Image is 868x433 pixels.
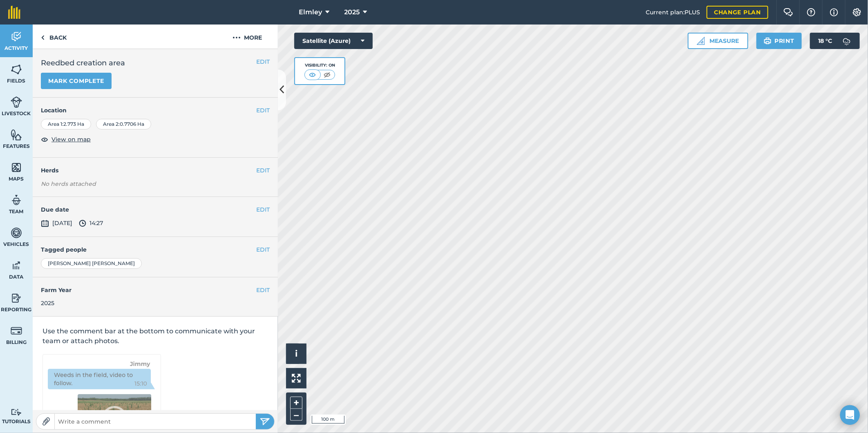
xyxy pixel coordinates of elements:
button: EDIT [256,286,270,295]
img: svg+xml;base64,PHN2ZyB4bWxucz0iaHR0cDovL3d3dy53My5vcmcvMjAwMC9zdmciIHdpZHRoPSIyMCIgaGVpZ2h0PSIyNC... [233,33,241,42]
span: [DATE] [41,219,72,228]
img: A cog icon [852,8,862,16]
button: EDIT [256,106,270,115]
div: Area 1 : 2.773 Ha [41,119,91,129]
a: Change plan [707,6,768,19]
h2: Reedbed creation area [41,57,270,69]
span: 14:27 [79,219,103,228]
img: svg+xml;base64,PHN2ZyB4bWxucz0iaHR0cDovL3d3dy53My5vcmcvMjAwMC9zdmciIHdpZHRoPSI1NiIgaGVpZ2h0PSI2MC... [11,63,22,76]
img: svg+xml;base64,PD94bWwgdmVyc2lvbj0iMS4wIiBlbmNvZGluZz0idXRmLTgiPz4KPCEtLSBHZW5lcmF0b3I6IEFkb2JlIE... [79,219,86,228]
img: svg+xml;base64,PD94bWwgdmVyc2lvbj0iMS4wIiBlbmNvZGluZz0idXRmLTgiPz4KPCEtLSBHZW5lcmF0b3I6IEFkb2JlIE... [839,33,855,49]
img: svg+xml;base64,PHN2ZyB4bWxucz0iaHR0cDovL3d3dy53My5vcmcvMjAwMC9zdmciIHdpZHRoPSI1MCIgaGVpZ2h0PSI0MC... [322,71,332,79]
h4: Location [41,106,270,115]
button: – [290,409,302,421]
button: 18 °C [810,33,860,49]
div: Visibility: On [304,62,336,69]
div: Open Intercom Messenger [840,405,860,425]
button: Measure [688,33,748,49]
h4: Due date [41,205,270,214]
span: i [295,348,298,359]
img: fieldmargin Logo [8,6,20,19]
img: Ruler icon [697,37,705,45]
a: Back [33,25,75,49]
button: EDIT [256,245,270,254]
img: svg+xml;base64,PD94bWwgdmVyc2lvbj0iMS4wIiBlbmNvZGluZz0idXRmLTgiPz4KPCEtLSBHZW5lcmF0b3I6IEFkb2JlIE... [41,219,49,228]
img: Four arrows, one pointing top left, one top right, one bottom right and the last bottom left [292,374,301,383]
button: i [286,344,306,364]
img: svg+xml;base64,PD94bWwgdmVyc2lvbj0iMS4wIiBlbmNvZGluZz0idXRmLTgiPz4KPCEtLSBHZW5lcmF0b3I6IEFkb2JlIE... [11,408,22,416]
img: A question mark icon [806,8,816,16]
img: svg+xml;base64,PD94bWwgdmVyc2lvbj0iMS4wIiBlbmNvZGluZz0idXRmLTgiPz4KPCEtLSBHZW5lcmF0b3I6IEFkb2JlIE... [11,31,22,43]
img: svg+xml;base64,PHN2ZyB4bWxucz0iaHR0cDovL3d3dy53My5vcmcvMjAwMC9zdmciIHdpZHRoPSIxOCIgaGVpZ2h0PSIyNC... [41,134,48,144]
span: Current plan : PLUS [646,8,700,17]
img: svg+xml;base64,PHN2ZyB4bWxucz0iaHR0cDovL3d3dy53My5vcmcvMjAwMC9zdmciIHdpZHRoPSI1NiIgaGVpZ2h0PSI2MC... [11,129,22,141]
span: 18 ° C [818,33,832,49]
img: svg+xml;base64,PD94bWwgdmVyc2lvbj0iMS4wIiBlbmNvZGluZz0idXRmLTgiPz4KPCEtLSBHZW5lcmF0b3I6IEFkb2JlIE... [11,292,22,304]
img: svg+xml;base64,PHN2ZyB4bWxucz0iaHR0cDovL3d3dy53My5vcmcvMjAwMC9zdmciIHdpZHRoPSI5IiBoZWlnaHQ9IjI0Ii... [41,33,45,42]
em: No herds attached [41,179,278,188]
button: More [217,25,278,49]
img: svg+xml;base64,PD94bWwgdmVyc2lvbj0iMS4wIiBlbmNvZGluZz0idXRmLTgiPz4KPCEtLSBHZW5lcmF0b3I6IEFkb2JlIE... [11,96,22,108]
img: svg+xml;base64,PHN2ZyB4bWxucz0iaHR0cDovL3d3dy53My5vcmcvMjAwMC9zdmciIHdpZHRoPSI1MCIgaGVpZ2h0PSI0MC... [307,71,318,79]
span: View on map [51,135,91,144]
button: View on map [41,134,91,144]
button: Mark complete [41,73,112,89]
button: EDIT [256,166,270,175]
img: svg+xml;base64,PHN2ZyB4bWxucz0iaHR0cDovL3d3dy53My5vcmcvMjAwMC9zdmciIHdpZHRoPSIxNyIgaGVpZ2h0PSIxNy... [830,7,838,17]
div: Area 2 : 0.7706 Ha [96,119,151,129]
button: EDIT [256,57,270,66]
div: [PERSON_NAME] [PERSON_NAME] [41,258,142,269]
img: svg+xml;base64,PHN2ZyB4bWxucz0iaHR0cDovL3d3dy53My5vcmcvMjAwMC9zdmciIHdpZHRoPSIyNSIgaGVpZ2h0PSIyNC... [260,417,270,426]
img: svg+xml;base64,PD94bWwgdmVyc2lvbj0iMS4wIiBlbmNvZGluZz0idXRmLTgiPz4KPCEtLSBHZW5lcmF0b3I6IEFkb2JlIE... [11,259,22,272]
h4: Tagged people [41,245,270,254]
p: Use the comment bar at the bottom to communicate with your team or attach photos. [43,326,268,346]
button: Satellite (Azure) [294,33,373,49]
button: Print [756,33,802,49]
h4: Herds [41,166,278,175]
div: 2025 [41,299,270,308]
img: svg+xml;base64,PD94bWwgdmVyc2lvbj0iMS4wIiBlbmNvZGluZz0idXRmLTgiPz4KPCEtLSBHZW5lcmF0b3I6IEFkb2JlIE... [11,227,22,239]
span: 2025 [345,7,360,17]
span: Elmley [299,7,322,17]
img: svg+xml;base64,PHN2ZyB4bWxucz0iaHR0cDovL3d3dy53My5vcmcvMjAwMC9zdmciIHdpZHRoPSIxOSIgaGVpZ2h0PSIyNC... [764,36,772,46]
button: EDIT [256,205,270,214]
h4: Farm Year [41,286,270,295]
img: Paperclip icon [42,417,50,426]
img: svg+xml;base64,PHN2ZyB4bWxucz0iaHR0cDovL3d3dy53My5vcmcvMjAwMC9zdmciIHdpZHRoPSI1NiIgaGVpZ2h0PSI2MC... [11,161,22,174]
img: Two speech bubbles overlapping with the left bubble in the forefront [783,8,793,16]
img: svg+xml;base64,PD94bWwgdmVyc2lvbj0iMS4wIiBlbmNvZGluZz0idXRmLTgiPz4KPCEtLSBHZW5lcmF0b3I6IEFkb2JlIE... [11,325,22,337]
img: svg+xml;base64,PD94bWwgdmVyc2lvbj0iMS4wIiBlbmNvZGluZz0idXRmLTgiPz4KPCEtLSBHZW5lcmF0b3I6IEFkb2JlIE... [11,194,22,206]
input: Write a comment [55,416,256,427]
button: + [290,397,302,409]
